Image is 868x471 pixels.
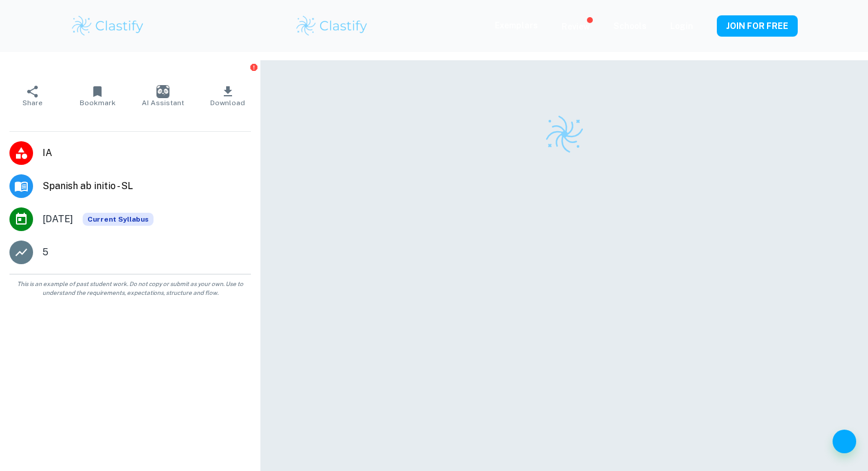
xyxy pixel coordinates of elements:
[544,113,585,155] img: Clastify logo
[43,146,251,160] span: IA
[295,14,370,38] img: Clastify logo
[562,20,590,33] p: Review
[70,14,145,38] img: Clastify logo
[614,21,647,31] a: Schools
[22,99,43,107] span: Share
[83,213,154,226] div: This exemplar is based on the current syllabus. Feel free to refer to it for inspiration/ideas wh...
[210,99,245,107] span: Download
[717,15,798,37] button: JOIN FOR FREE
[43,179,251,193] span: Spanish ab initio - SL
[43,212,73,226] span: [DATE]
[43,245,48,259] p: 5
[670,21,693,31] a: Login
[195,79,260,112] button: Download
[5,280,256,297] span: This is an example of past student work. Do not copy or submit as your own. Use to understand the...
[156,85,169,98] img: AI Assistant
[83,213,154,226] span: Current Syllabus
[249,63,258,72] button: Report issue
[142,99,184,107] span: AI Assistant
[130,79,195,112] button: AI Assistant
[833,430,856,453] button: Help and Feedback
[80,99,116,107] span: Bookmark
[65,79,130,112] button: Bookmark
[495,19,538,32] p: Exemplars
